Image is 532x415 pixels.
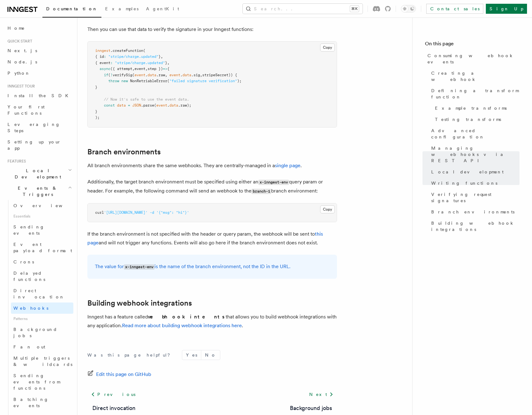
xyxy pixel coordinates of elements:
[169,79,237,83] span: "failed signature verification"
[108,79,119,83] span: throw
[5,182,73,200] button: Events & Triggers
[104,103,115,107] span: const
[121,79,128,83] span: new
[201,350,220,360] button: No
[13,224,45,236] span: Sending events
[11,256,73,267] a: Crons
[92,404,135,412] a: Direct invocation
[320,43,335,52] button: Copy
[290,404,332,412] a: Background jobs
[87,312,337,330] p: Inngest has a feature called that allows you to build webhook integrations with any application. .
[132,67,134,71] span: ,
[95,85,97,89] span: }
[115,61,165,65] span: "stripe/charge.updated"
[95,61,110,65] span: { event
[96,370,151,379] span: Edit this page on GitHub
[104,97,189,102] span: // Now it's safe to use the event data.
[167,61,169,65] span: ,
[7,139,61,151] span: Setting up your app
[11,211,73,221] span: Essentials
[429,142,520,166] a: Managing webhooks via REST API
[7,93,72,98] span: Install the SDK
[243,4,363,14] button: Search...⌘K
[429,125,520,142] a: Advanced configuration
[141,103,154,107] span: .parse
[104,54,106,59] span: :
[431,145,520,164] span: Managing webhooks via REST API
[432,114,520,125] a: Testing transforms
[178,103,191,107] span: .raw);
[142,2,183,17] a: AgentKit
[429,217,520,235] a: Building webhook integrations
[13,397,49,408] span: Batching events
[165,61,167,65] span: }
[156,103,167,107] span: event
[87,147,161,156] a: Branch environments
[104,210,148,215] span: '[URL][DOMAIN_NAME]'
[128,103,130,107] span: =
[150,210,154,215] span: -d
[431,127,520,140] span: Advanced configuration
[110,48,143,53] span: .createFunction
[5,45,73,56] a: Next.js
[11,341,73,352] a: Fan out
[431,209,515,215] span: Branch environments
[5,159,26,164] span: Features
[95,48,110,53] span: inngest
[13,203,78,208] span: Overview
[5,56,73,67] a: Node.js
[169,103,178,107] span: data
[429,85,520,102] a: Defining a transform function
[122,322,242,328] a: Read more about building webhook integrations here
[95,262,329,271] p: The value for is the name of the branch environment, not the ID in the URL.
[11,314,73,324] span: Patterns
[113,73,132,77] span: verifySig
[431,191,520,204] span: Verifying request signatures
[431,87,520,100] span: Defining a transform function
[429,206,520,217] a: Branch environments
[13,344,45,349] span: Fan out
[11,352,73,370] a: Multiple triggers & wildcards
[11,370,73,394] a: Sending events from functions
[5,90,73,101] a: Install the SDK
[237,79,242,83] span: );
[11,285,73,302] a: Direct invocation
[11,394,73,411] a: Batching events
[426,4,483,14] a: Contact sales
[7,122,60,133] span: Leveraging Steps
[486,4,527,14] a: Sign Up
[95,210,104,215] span: curl
[350,6,359,12] kbd: ⌘K
[156,73,165,77] span: .raw
[130,79,167,83] span: NonRetriableError
[13,271,45,282] span: Delayed functions
[110,67,132,71] span: ({ attempt
[401,5,416,12] button: Toggle dark mode
[11,267,73,285] a: Delayed functions
[167,103,169,107] span: .
[7,59,37,64] span: Node.js
[180,73,183,77] span: .
[87,25,337,34] p: Then you can use that data to verify the signature in your Inngest functions:
[435,116,501,122] span: Testing transforms
[104,73,108,77] span: if
[132,73,134,77] span: (
[432,102,520,114] a: Example transforms
[134,73,145,77] span: event
[101,2,142,17] a: Examples
[163,67,167,71] span: =>
[108,54,159,59] span: "stripe/charge.updated"
[110,73,113,77] span: !
[425,50,520,67] a: Consuming webhook events
[5,39,32,44] span: Quick start
[154,103,156,107] span: (
[5,119,73,136] a: Leveraging Steps
[7,104,45,116] span: Your first Functions
[11,324,73,341] a: Background jobs
[431,220,520,232] span: Building webhook integrations
[182,350,201,360] button: Yes
[13,259,34,264] span: Crons
[169,73,180,77] span: event
[110,61,113,65] span: :
[105,6,139,11] span: Examples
